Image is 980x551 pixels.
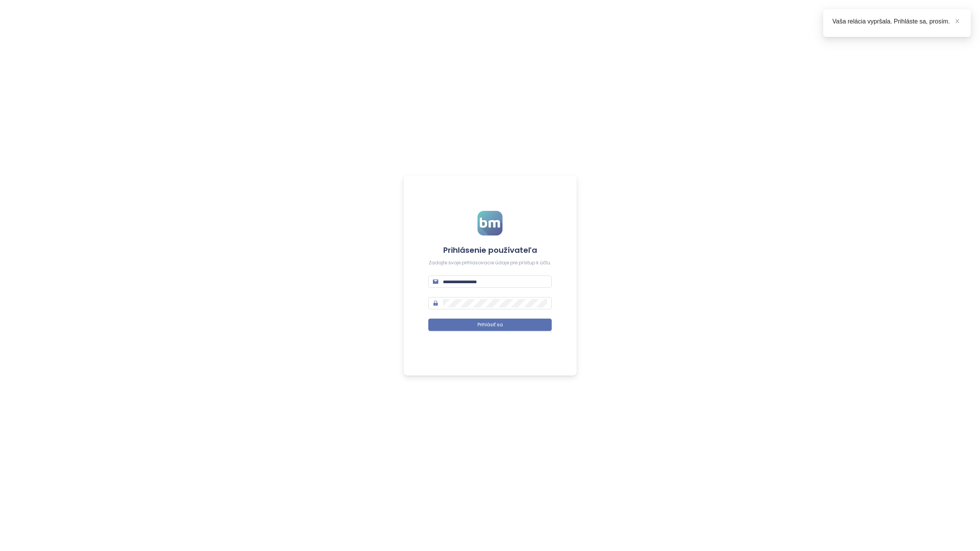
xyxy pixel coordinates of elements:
img: logo [478,211,502,235]
div: Zadajte svoje prihlasovacie údaje pre prístup k účtu. [428,259,552,267]
button: Prihlásiť sa [428,319,552,331]
span: lock [433,301,438,306]
span: Prihlásiť sa [478,321,503,329]
div: Vaša relácia vypršala. Prihláste sa, prosím. [832,17,962,26]
span: mail [433,279,438,284]
h4: Prihlásenie používateľa [428,245,552,255]
span: close [955,18,960,24]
